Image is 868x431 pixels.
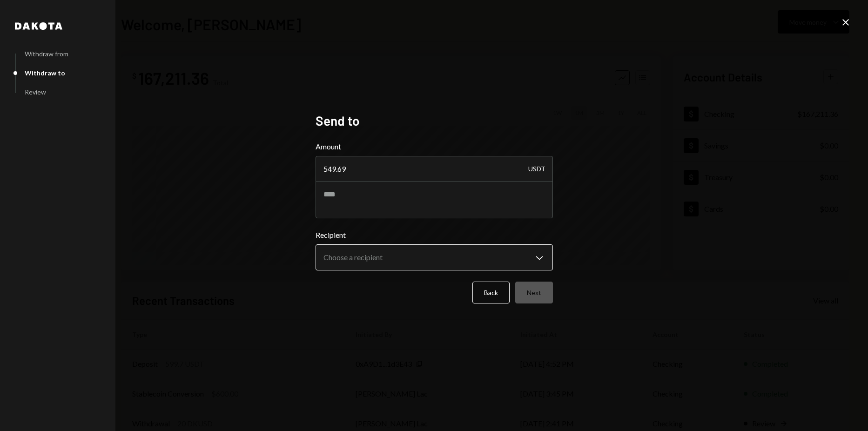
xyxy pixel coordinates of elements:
input: Enter amount [316,156,553,182]
div: Withdraw from [25,50,68,58]
label: Amount [316,141,553,152]
h2: Send to [316,112,553,130]
div: Review [25,88,46,96]
label: Recipient [316,229,553,241]
button: Recipient [316,244,553,270]
div: Withdraw to [25,69,65,77]
button: Back [472,282,510,303]
div: USDT [528,156,545,182]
